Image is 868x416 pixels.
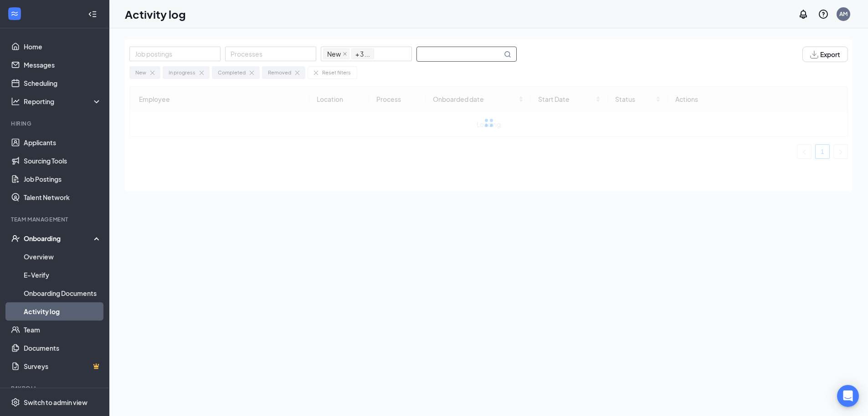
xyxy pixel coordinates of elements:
[355,49,370,59] span: + 3 ...
[24,37,102,56] a: Home
[24,284,102,302] a: Onboarding Documents
[24,321,102,339] a: Team
[798,9,809,20] svg: Notifications
[24,247,102,266] a: Overview
[818,9,829,20] svg: QuestionInfo
[820,51,840,58] span: Export
[504,51,511,58] svg: MagnifyingGlass
[24,339,102,357] a: Documents
[24,234,94,243] div: Onboarding
[11,97,20,106] svg: Analysis
[837,385,859,407] div: Open Intercom Messenger
[322,68,351,77] div: Reset filters
[327,49,341,59] span: New
[24,357,102,375] a: SurveysCrown
[24,152,102,170] a: Sourcing Tools
[11,120,100,127] div: Hiring
[135,68,146,77] div: New
[88,10,97,19] svg: Collapse
[169,68,195,77] div: In progress
[323,48,349,59] span: New
[24,188,102,206] a: Talent Network
[24,74,102,92] a: Scheduling
[125,6,186,22] h1: Activity log
[839,10,847,18] div: AM
[11,384,100,392] div: Payroll
[802,47,848,62] button: Export
[24,170,102,188] a: Job Postings
[24,97,102,106] div: Reporting
[11,216,100,223] div: Team Management
[24,302,102,321] a: Activity log
[11,234,20,243] svg: UserCheck
[11,398,20,407] svg: Settings
[24,133,102,152] a: Applicants
[351,48,374,59] span: + 3 ...
[24,398,87,407] div: Switch to admin view
[268,68,291,77] div: Removed
[218,68,246,77] div: Completed
[24,266,102,284] a: E-Verify
[343,52,347,56] span: close
[10,9,19,18] svg: WorkstreamLogo
[24,56,102,74] a: Messages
